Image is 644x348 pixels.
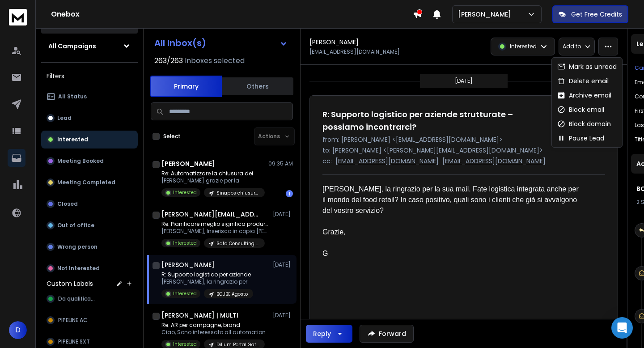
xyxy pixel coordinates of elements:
p: Meeting Booked [57,157,104,165]
p: [EMAIL_ADDRESS][DOMAIN_NAME] [442,157,546,166]
p: Interested [173,240,197,246]
p: Not Interested [57,265,100,272]
label: Select [163,133,181,140]
div: Reply [313,329,331,338]
p: Sinapps chiusureincloud [216,190,259,196]
p: [PERSON_NAME] [458,10,515,19]
div: Delete email [557,76,609,85]
p: Interested [510,43,537,50]
p: [EMAIL_ADDRESS][DOMAIN_NAME] [309,48,400,55]
button: Forward [360,325,414,343]
div: 1 [286,190,293,197]
div: G [322,248,584,259]
button: Primary [150,76,222,97]
h3: Custom Labels [47,279,93,288]
p: Dilium Portal Gate - agenzie di marketing agosto [216,341,259,348]
p: [DATE] [273,261,293,268]
h1: R: Supporto logistico per aziende strutturate – possiamo incontrarci? [322,108,546,133]
p: Sata Consulting - produzione [216,240,259,247]
p: from: [PERSON_NAME] <[EMAIL_ADDRESS][DOMAIN_NAME]> [322,135,605,144]
div: Archive email [557,91,611,100]
p: [EMAIL_ADDRESS][DOMAIN_NAME] [335,157,439,166]
span: Da qualificare [58,295,96,302]
h1: Onebox [51,9,413,20]
p: Meeting Completed [57,179,115,186]
p: Re: Pianificare meglio significa produrre [161,221,269,228]
div: Mark as unread [557,62,617,71]
p: [PERSON_NAME], la ringrazio per [161,278,253,285]
h1: [PERSON_NAME] | MULTI [161,311,238,320]
h1: [PERSON_NAME] [309,38,359,47]
img: logo [9,9,27,25]
span: PIPELINE AC [58,317,88,324]
h1: [PERSON_NAME] [161,260,215,269]
p: Out of office [57,222,94,229]
div: Block email [557,105,604,114]
div: Block domain [557,119,611,128]
p: [DATE] [273,211,293,218]
p: Closed [57,200,78,208]
p: cc: [322,157,332,166]
p: to: [PERSON_NAME] <[PERSON_NAME][EMAIL_ADDRESS][DOMAIN_NAME]> [322,146,605,155]
p: All Status [58,93,87,100]
span: PIPELINE SXT [58,338,90,345]
p: R: Supporto logistico per aziende [161,271,253,278]
h3: Inboxes selected [185,55,245,66]
p: Re: Automatizzare la chiusura dei [161,170,265,177]
button: Others [222,76,293,96]
p: Lead [57,115,72,122]
p: [PERSON_NAME] grazie per la [161,177,265,184]
div: Pause Lead [557,134,604,143]
h3: Filters [41,70,138,82]
p: Interested [173,290,197,297]
p: 09:35 AM [268,160,293,167]
p: [DATE] [455,77,473,85]
h1: [PERSON_NAME] [161,159,215,168]
div: Open Intercom Messenger [611,317,633,339]
p: Re: AR per campagne, brand [161,322,266,329]
h1: All Campaigns [48,42,96,51]
p: [DATE] [273,312,293,319]
p: Ciao, Sono interessato all automation [161,329,266,336]
p: Add to [563,43,581,50]
p: BCUBE Agosto [216,291,248,297]
p: Interested [57,136,88,143]
p: Interested [173,189,197,196]
span: D [9,321,27,339]
p: Get Free Credits [571,10,622,19]
span: 263 / 263 [154,55,183,66]
p: Interested [173,341,197,348]
div: Grazie, [322,227,584,238]
p: Wrong person [57,243,97,250]
p: [PERSON_NAME], Inserisco in copia [PERSON_NAME], [161,228,269,235]
div: [PERSON_NAME], la ringrazio per la sua mail. Fate logistica integrata anche per il mondo del food... [322,184,584,216]
h1: All Inbox(s) [154,38,206,47]
h1: [PERSON_NAME][EMAIL_ADDRESS][DOMAIN_NAME] [161,210,260,219]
